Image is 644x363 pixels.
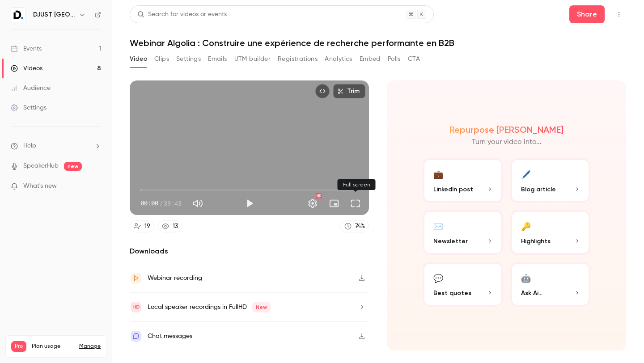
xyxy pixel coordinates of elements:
[11,64,42,73] div: Videos
[11,341,26,352] span: Pro
[433,219,443,233] div: ✉️
[433,185,473,194] span: LinkedIn post
[510,210,591,255] button: 🔑Highlights
[32,343,74,350] span: Plan usage
[79,343,101,350] a: Manage
[449,124,563,135] h2: Repurpose [PERSON_NAME]
[433,288,471,298] span: Best quotes
[521,185,556,194] span: Blog article
[423,262,503,307] button: 💬Best quotes
[33,10,75,19] h6: DJUST [GEOGRAPHIC_DATA]
[130,52,147,66] button: Video
[423,158,503,203] button: 💼LinkedIn post
[164,198,182,208] span: 39:43
[325,194,343,212] button: Turn on miniplayer
[569,5,605,23] button: Share
[325,52,352,66] button: Analytics
[333,84,365,98] button: Trim
[521,219,531,233] div: 🔑
[64,162,82,171] span: new
[11,44,42,53] div: Events
[521,288,542,298] span: Ask Ai...
[315,84,330,98] button: Embed video
[23,181,57,191] span: What's new
[252,302,271,312] span: New
[347,194,364,212] button: Full screen
[176,52,201,66] button: Settings
[521,236,551,246] span: Highlights
[189,194,207,212] button: Mute
[11,84,51,93] div: Audience
[148,331,192,342] div: Chat messages
[423,210,503,255] button: ✉️Newsletter
[472,137,542,148] p: Turn your video into...
[521,271,531,285] div: 🤖
[278,52,318,66] button: Registrations
[316,193,322,198] div: HD
[158,220,182,232] a: 13
[144,222,150,231] div: 19
[173,222,178,231] div: 13
[90,182,101,190] iframe: Noticeable Trigger
[433,271,443,285] div: 💬
[433,167,443,181] div: 💼
[130,246,369,257] h2: Downloads
[140,198,158,208] span: 00:00
[510,262,591,307] button: 🤖Ask Ai...
[159,198,163,208] span: /
[510,158,591,203] button: 🖊️Blog article
[130,220,154,232] a: 19
[338,179,376,190] div: Full screen
[355,222,365,231] div: 74 %
[234,52,271,66] button: UTM builder
[140,198,182,208] div: 00:00
[130,38,626,48] h1: Webinar Algolia : Construire une expérience de recherche performante en B2B
[408,52,420,66] button: CTA
[11,141,101,151] li: help-dropdown-opener
[148,302,271,312] div: Local speaker recordings in FullHD
[11,8,25,22] img: DJUST France
[23,161,59,171] a: SpeakerHub
[137,10,227,19] div: Search for videos or events
[304,194,322,212] button: Settings
[23,141,36,151] span: Help
[11,103,47,112] div: Settings
[521,167,531,181] div: 🖊️
[154,52,169,66] button: Clips
[208,52,227,66] button: Emails
[612,7,626,21] button: Top Bar Actions
[148,273,202,283] div: Webinar recording
[241,194,258,212] button: Play
[360,52,381,66] button: Embed
[340,220,369,232] a: 74%
[433,236,468,246] span: Newsletter
[388,52,401,66] button: Polls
